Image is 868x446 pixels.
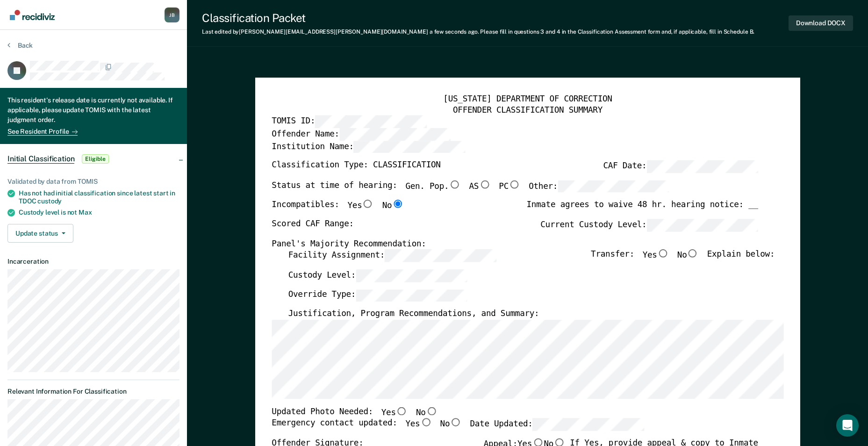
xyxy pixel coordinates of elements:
[450,418,462,427] input: No
[19,189,179,205] div: Has not had initial classification since latest start in TDOC
[440,418,461,431] label: No
[356,269,467,282] input: Custody Level:
[646,219,758,232] input: Current Custody Level:
[7,154,74,164] span: Initial Classification
[558,180,669,193] input: Other:
[479,180,491,189] input: AS
[789,15,853,31] button: Download DOCX
[469,180,490,193] label: AS
[591,250,775,269] div: Transfer: Explain below:
[540,219,758,232] label: Current Custody Level:
[382,200,403,212] label: No
[7,258,179,266] dt: Incarceration
[272,128,451,141] label: Offender Name:
[202,29,754,35] div: Last edited by [PERSON_NAME][EMAIL_ADDRESS][PERSON_NAME][DOMAIN_NAME] . Please fill in questions ...
[272,180,669,200] div: Status at time of hearing:
[392,200,404,209] input: No
[385,250,496,262] input: Facility Assignment:
[339,128,451,141] input: Offender Name:
[272,407,438,418] div: Updated Photo Needed:
[7,128,78,136] a: See Resident Profile
[405,418,431,431] label: Yes
[288,269,467,282] label: Custody Level:
[79,209,92,216] span: Max
[677,250,699,262] label: No
[405,180,460,193] label: Gen. Pop.
[381,407,407,418] label: Yes
[430,29,478,35] span: a few seconds ago
[416,407,438,418] label: No
[529,180,669,193] label: Other:
[836,414,859,437] div: Open Intercom Messenger
[288,250,496,262] label: Facility Assignment:
[449,180,461,189] input: Gen. Pop.
[272,141,465,153] label: Institution Name:
[272,160,440,173] label: Classification Type: CLASSIFICATION
[642,250,668,262] label: Yes
[347,200,373,212] label: Yes
[526,200,758,219] div: Inmate agrees to waive 48 hr. hearing notice: __
[532,418,644,431] input: Date Updated:
[420,418,432,427] input: Yes
[499,180,520,193] label: PC
[687,250,699,258] input: No
[202,11,754,25] div: Classification Packet
[272,94,783,105] div: [US_STATE] DEPARTMENT OF CORRECTION
[82,154,108,164] span: Eligible
[362,200,374,209] input: Yes
[356,289,467,302] input: Override Type:
[7,178,179,186] div: Validated by data from TOMIS
[315,115,426,128] input: TOMIS ID:
[272,219,354,232] label: Scored CAF Range:
[272,239,758,250] div: Panel's Majority Recommendation:
[509,180,521,189] input: PC
[7,41,33,50] button: Back
[10,10,55,20] img: Recidiviz
[425,407,438,415] input: No
[646,160,758,173] input: CAF Date:
[470,418,644,431] label: Date Updated:
[288,289,467,302] label: Override Type:
[165,7,179,22] button: Profile dropdown button
[288,309,539,320] label: Justification, Program Recommendations, and Summary:
[272,115,426,128] label: TOMIS ID:
[272,105,783,115] div: OFFENDER CLASSIFICATION SUMMARY
[37,197,62,205] span: custody
[272,200,404,219] div: Incompatibles:
[165,7,179,22] div: J B
[603,160,758,173] label: CAF Date:
[7,95,179,127] div: This resident's release date is currently not available. If applicable, please update TOMIS with ...
[395,407,408,415] input: Yes
[354,141,465,153] input: Institution Name:
[7,388,179,396] dt: Relevant Information For Classification
[19,209,179,216] div: Custody level is not
[7,224,73,243] button: Update status
[657,250,669,258] input: Yes
[272,418,644,438] div: Emergency contact updated:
